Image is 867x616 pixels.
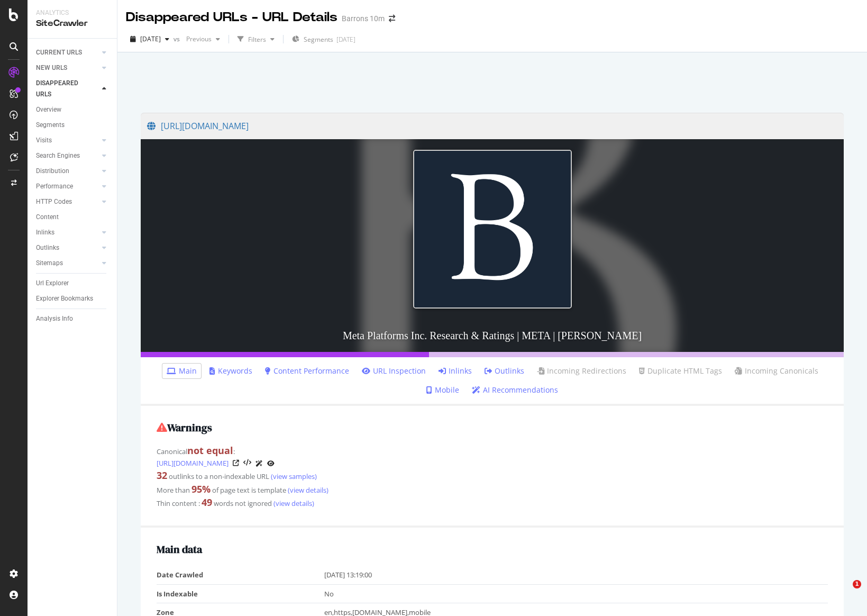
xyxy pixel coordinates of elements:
a: [URL][DOMAIN_NAME] [157,458,229,468]
a: Search Engines [36,150,99,161]
a: Inlinks [439,366,472,376]
img: Meta Platforms Inc. Research & Ratings | META | Barron's [413,150,572,309]
div: Analytics [36,8,108,17]
div: Explorer Bookmarks [36,293,93,304]
a: HTTP Codes [36,196,99,207]
a: Incoming Redirections [537,366,626,376]
div: outlinks to a non-indexable URL [157,469,828,483]
div: [DATE] [336,35,355,44]
span: Previous [182,34,212,43]
button: Previous [182,31,224,48]
div: Url Explorer [36,278,69,289]
div: SiteCrawler [36,17,108,30]
a: Outlinks [485,366,524,376]
div: Overview [36,104,61,115]
button: View HTML Source [243,459,251,467]
div: Distribution [36,166,69,177]
span: 2025 Jul. 25th [140,34,161,43]
a: Visits [36,135,99,146]
a: Keywords [209,366,252,376]
td: [DATE] 13:19:00 [324,566,828,584]
div: Performance [36,181,73,192]
a: Sitemaps [36,258,99,269]
strong: not equal [187,444,233,457]
a: (view details) [286,485,328,495]
div: Barrons 10m [342,13,385,24]
div: Thin content : words not ignored [157,496,828,510]
a: Distribution [36,166,99,177]
a: Explorer Bookmarks [36,293,109,304]
span: vs [174,34,182,43]
div: CURRENT URLS [36,47,82,58]
a: Outlinks [36,242,99,253]
div: Segments [36,120,65,131]
div: Disappeared URLs - URL Details [126,8,337,26]
a: DISAPPEARED URLS [36,78,99,100]
a: Analysis Info [36,313,109,324]
h3: Meta Platforms Inc. Research & Ratings | META | [PERSON_NAME] [141,319,844,352]
div: Inlinks [36,227,54,238]
a: [URL][DOMAIN_NAME] [147,113,837,139]
a: CURRENT URLS [36,47,99,58]
a: (view samples) [269,472,317,481]
a: URL Inspection [267,458,275,469]
a: Incoming Canonicals [735,366,818,376]
a: Segments [36,120,109,131]
div: Outlinks [36,242,59,253]
h2: Warnings [157,422,828,433]
td: Is Indexable [157,584,324,603]
a: Overview [36,104,109,115]
a: Url Explorer [36,278,109,289]
a: Performance [36,181,99,192]
a: Duplicate HTML Tags [639,366,722,376]
td: Date Crawled [157,566,324,584]
a: AI Recommendations [472,385,558,395]
h2: Main data [157,543,828,555]
span: Segments [304,35,333,44]
a: URL Inspection [362,366,426,376]
div: Filters [248,35,266,44]
div: Search Engines [36,150,80,161]
div: Content [36,212,59,223]
td: No [324,584,828,603]
a: Visit Online Page [233,460,239,466]
strong: 32 [157,469,167,482]
div: HTTP Codes [36,196,72,207]
a: Content Performance [265,366,349,376]
a: Content [36,212,109,223]
strong: 49 [202,496,212,509]
button: [DATE] [126,31,174,48]
span: 1 [853,580,861,588]
div: DISAPPEARED URLS [36,78,89,100]
a: Mobile [426,385,459,395]
div: Analysis Info [36,313,73,324]
div: Sitemaps [36,258,63,269]
iframe: Intercom live chat [831,580,856,605]
a: Main [167,366,197,376]
div: Visits [36,135,52,146]
a: (view details) [272,499,314,508]
button: Segments[DATE] [288,31,360,48]
a: AI Url Details [255,458,263,469]
div: NEW URLS [36,62,67,74]
div: Canonical : [157,444,828,469]
button: Filters [233,31,279,48]
div: arrow-right-arrow-left [389,15,395,22]
a: Inlinks [36,227,99,238]
div: More than of page text is template [157,483,828,496]
a: NEW URLS [36,62,99,74]
strong: 95 % [191,483,211,495]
